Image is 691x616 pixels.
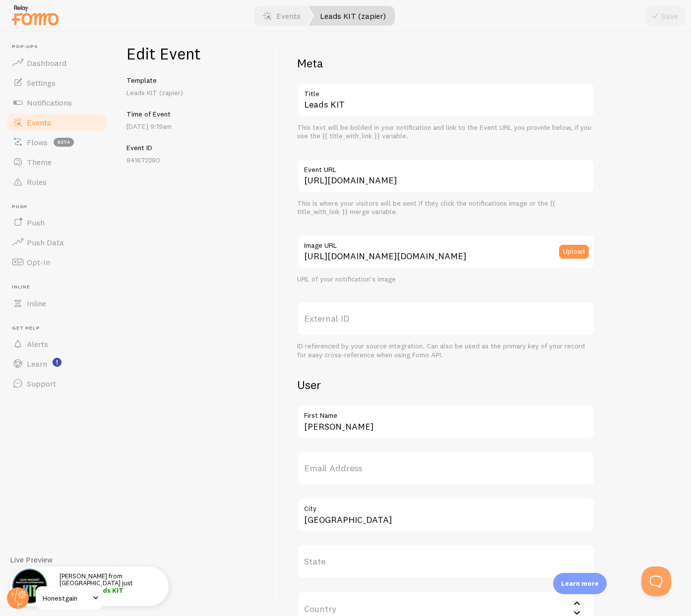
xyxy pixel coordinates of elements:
[27,237,64,247] span: Push Data
[27,379,56,389] span: Support
[27,58,66,68] span: Dashboard
[6,252,108,272] a: Opt-In
[297,451,595,486] label: Email Address
[6,172,108,192] a: Rules
[297,159,595,175] label: Event URL
[27,157,52,167] span: Theme
[27,218,45,227] span: Push
[553,573,607,594] div: Learn more
[297,275,595,284] div: URL of your notification's image
[43,592,90,604] span: Honestgain
[297,498,595,514] label: City
[12,204,108,210] span: Push
[126,110,261,118] h5: Time of Event
[6,93,108,112] a: Notifications
[297,199,595,217] div: This is where your visitors will be sent if they click the notifications image or the {{ title_wi...
[6,213,108,232] a: Push
[126,143,261,152] h5: Event ID
[6,132,108,152] a: Flows beta
[27,78,56,88] span: Settings
[27,177,47,187] span: Rules
[36,586,103,610] a: Honestgain
[559,245,589,259] button: Upload
[297,234,595,251] label: Image URL
[12,44,108,50] span: Pop-ups
[6,152,108,172] a: Theme
[27,257,50,267] span: Opt-In
[12,284,108,290] span: Inline
[6,73,108,93] a: Settings
[126,76,261,85] h5: Template
[27,359,47,369] span: Learn
[297,123,595,141] div: This text will be bolded in your notification and link to the Event URL you provide below, if you...
[297,377,595,392] h2: User
[126,155,261,165] p: 841672280
[6,112,108,132] a: Events
[6,293,108,313] a: Inline
[297,544,595,579] label: State
[6,232,108,252] a: Push Data
[27,137,48,147] span: Flows
[126,44,261,64] h1: Edit Event
[27,98,72,108] span: Notifications
[297,342,595,359] div: ID referenced by your source integration. Can also be used as the primary key of your record for ...
[561,579,599,588] p: Learn more
[6,374,108,393] a: Support
[10,2,60,28] img: fomo-relay-logo-orange.svg
[6,334,108,354] a: Alerts
[297,56,595,71] h2: Meta
[54,138,74,147] span: beta
[27,298,46,308] span: Inline
[27,339,48,349] span: Alerts
[53,358,62,367] svg: <p>Watch New Feature Tutorials!</p>
[641,566,671,596] iframe: Help Scout Beacon - Open
[126,121,261,131] p: [DATE] 9:19am
[126,88,261,98] p: Leads KIT (zapier)
[27,117,51,127] span: Events
[297,83,595,100] label: Title
[297,404,595,421] label: First Name
[297,301,595,336] label: External ID
[12,325,108,332] span: Get Help
[6,354,108,374] a: Learn
[6,53,108,73] a: Dashboard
